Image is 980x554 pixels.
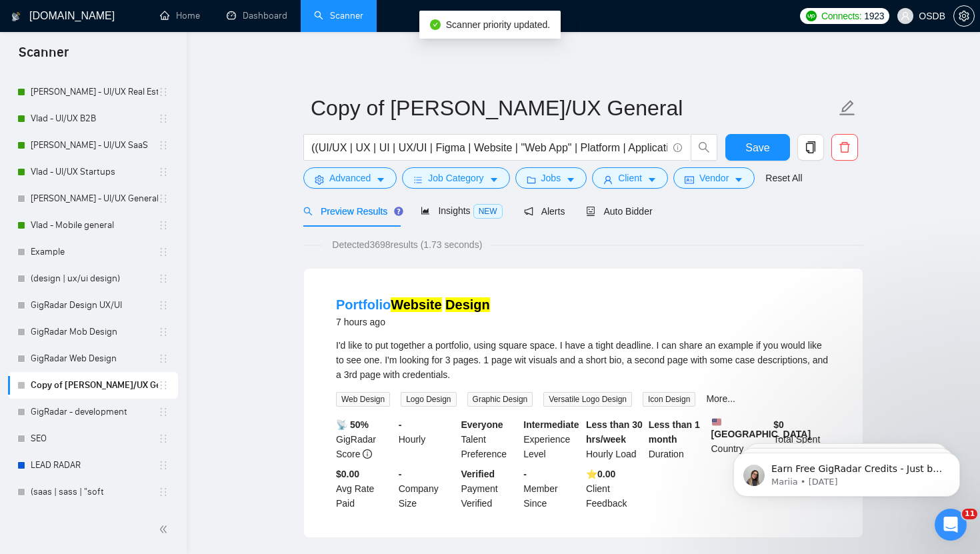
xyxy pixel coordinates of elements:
[765,171,802,185] a: Reset All
[311,139,667,156] input: Search Freelance Jobs...
[31,105,158,132] a: Vlad - UI/UX B2B
[586,419,643,445] b: Less than 30 hrs/week
[953,5,975,27] button: setting
[461,419,503,430] b: Everyone
[711,417,811,439] b: [GEOGRAPHIC_DATA]
[303,167,397,189] button: settingAdvancedcaret-down
[806,11,817,21] img: upwork-logo.png
[311,91,836,125] input: Scanner name...
[586,207,595,216] span: robot
[8,372,178,399] li: Copy of Vlad - UI/UX General
[839,99,856,117] span: edit
[935,509,967,541] iframe: Intercom live chat
[673,143,682,152] span: info-circle
[583,417,646,461] div: Hourly Load
[31,479,158,505] a: (saas | sass | "soft
[467,392,533,407] span: Graphic Design
[8,185,178,212] li: Vlad - UI/UX General
[158,460,169,471] span: holder
[333,467,396,511] div: Avg Rate Paid
[396,467,459,511] div: Company Size
[323,237,491,252] span: Detected 3698 results (1.73 seconds)
[489,175,499,185] span: caret-down
[158,407,169,417] span: holder
[566,175,575,185] span: caret-down
[618,171,642,185] span: Client
[592,167,668,189] button: userClientcaret-down
[709,417,771,461] div: Country
[396,417,459,461] div: Hourly
[31,132,158,159] a: [PERSON_NAME] - UI/UX SaaS
[31,425,158,452] a: SEO
[521,467,583,511] div: Member Since
[8,399,178,425] li: GigRadar - development
[31,372,158,399] a: Copy of [PERSON_NAME]/UX General
[473,204,503,219] span: NEW
[543,392,632,407] span: Versatile Logo Design
[864,9,884,23] span: 1923
[459,417,521,461] div: Talent Preference
[158,220,169,231] span: holder
[336,419,369,430] b: 📡 50%
[158,300,169,311] span: holder
[821,9,861,23] span: Connects:
[691,134,717,161] button: search
[461,469,495,479] b: Verified
[31,345,158,372] a: GigRadar Web Design
[713,425,980,518] iframe: Intercom notifications message
[393,205,405,217] div: Tooltip anchor
[227,10,287,21] a: dashboardDashboard
[158,87,169,97] span: holder
[524,206,565,217] span: Alerts
[706,393,735,404] a: More...
[363,449,372,459] span: info-circle
[336,297,490,312] a: PortfolioWebsite Design
[527,175,536,185] span: folder
[673,167,755,189] button: idcardVendorcaret-down
[954,11,974,21] span: setting
[314,10,363,21] a: searchScanner
[445,297,490,312] mark: Design
[586,206,652,217] span: Auto Bidder
[399,469,402,479] b: -
[333,417,396,461] div: GigRadar Score
[901,11,910,21] span: user
[11,6,21,27] img: logo
[8,479,178,505] li: (saas | sass | "soft
[691,141,717,153] span: search
[8,159,178,185] li: Vlad - UI/UX Startups
[31,399,158,425] a: GigRadar - development
[158,273,169,284] span: holder
[402,167,509,189] button: barsJob Categorycaret-down
[521,417,583,461] div: Experience Level
[962,509,977,519] span: 11
[712,417,721,427] img: 🇺🇸
[523,419,579,430] b: Intermediate
[158,113,169,124] span: holder
[646,417,709,461] div: Duration
[158,167,169,177] span: holder
[430,19,441,30] span: check-circle
[336,392,390,407] span: Web Design
[541,171,561,185] span: Jobs
[413,175,423,185] span: bars
[771,417,833,461] div: Total Spent
[459,467,521,511] div: Payment Verified
[446,19,550,30] span: Scanner priority updated.
[158,193,169,204] span: holder
[303,207,313,216] span: search
[603,175,613,185] span: user
[399,419,402,430] b: -
[315,175,324,185] span: setting
[329,171,371,185] span: Advanced
[745,139,769,156] span: Save
[8,132,178,159] li: Vlad - UI/UX SaaS
[586,469,615,479] b: ⭐️ 0.00
[31,452,158,479] a: LEAD RADAR
[797,134,824,161] button: copy
[158,140,169,151] span: holder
